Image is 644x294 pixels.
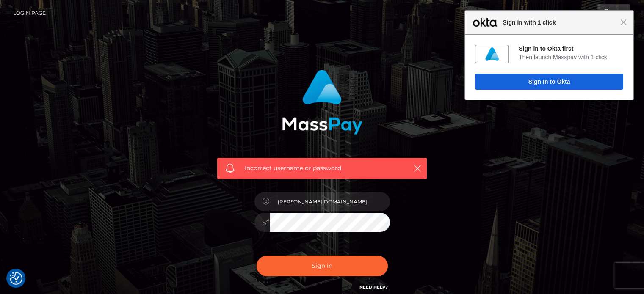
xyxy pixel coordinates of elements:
[519,45,623,52] div: Sign in to Okta first
[359,284,388,290] a: Need Help?
[257,256,388,276] button: Sign in
[10,272,22,285] button: Consent Preferences
[270,192,390,211] input: Username...
[10,272,22,285] img: Revisit consent button
[620,19,627,25] span: Close
[485,47,499,61] img: fs0e4w0tqgG3dnpV8417
[13,4,46,22] a: Login Page
[245,164,399,173] span: Incorrect username or password.
[519,53,623,61] div: Then launch Masspay with 1 click
[282,70,362,135] img: MassPay Login
[475,74,623,90] button: Sign In to Okta
[597,4,630,22] a: Login
[498,17,620,27] span: Sign in with 1 click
